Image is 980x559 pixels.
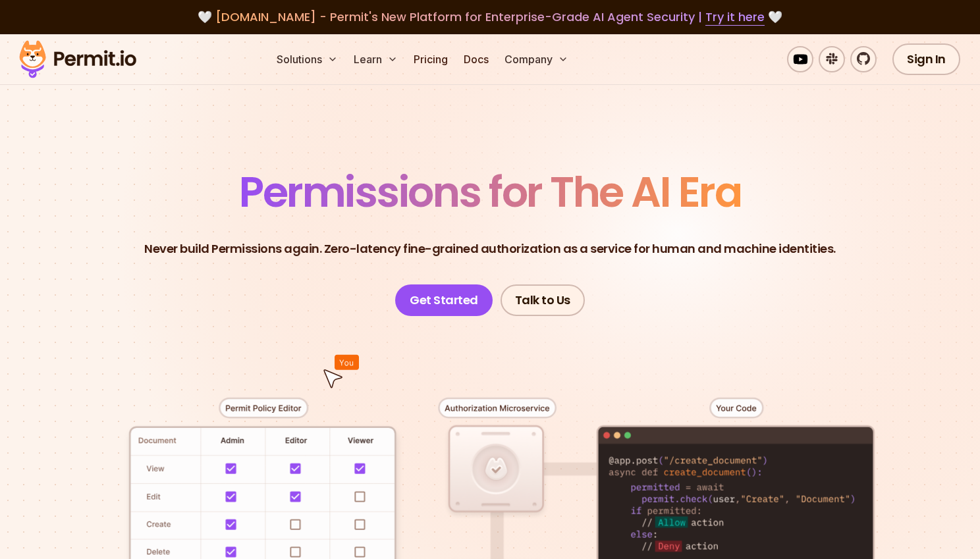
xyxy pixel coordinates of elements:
[348,46,403,72] button: Learn
[892,43,960,75] a: Sign In
[271,46,343,72] button: Solutions
[408,46,453,72] a: Pricing
[499,46,574,72] button: Company
[239,163,741,221] span: Permissions for The AI Era
[144,240,836,258] p: Never build Permissions again. Zero-latency fine-grained authorization as a service for human and...
[501,284,585,316] a: Talk to Us
[32,8,948,26] div: 🤍 🤍
[215,9,765,25] span: [DOMAIN_NAME] - Permit's New Platform for Enterprise-Grade AI Agent Security |
[395,284,493,316] a: Get Started
[458,46,494,72] a: Docs
[13,37,142,82] img: Permit logo
[705,9,765,26] a: Try it here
